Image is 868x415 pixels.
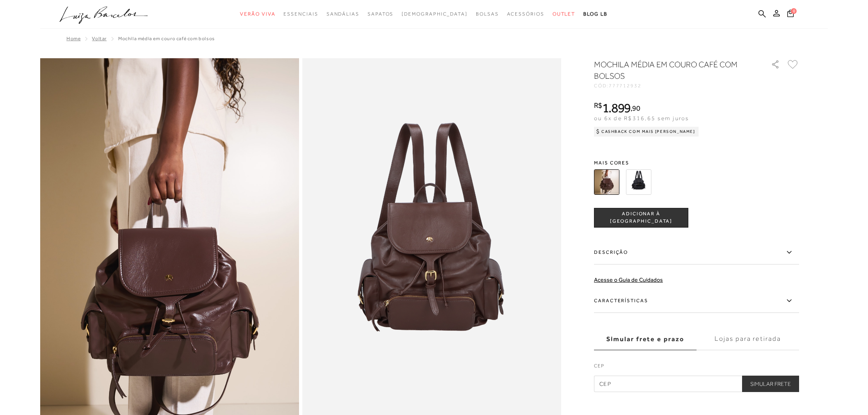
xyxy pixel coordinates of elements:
[553,11,576,17] span: Outlet
[327,7,359,22] a: categoryNavScreenReaderText
[791,8,797,14] span: 0
[118,36,215,41] span: MOCHILA MÉDIA EM COURO CAFÉ COM BOLSOS
[632,104,640,112] span: 90
[594,208,688,228] button: ADICIONAR À [GEOGRAPHIC_DATA]
[583,7,607,22] a: BLOG LB
[594,127,699,137] div: Cashback com Mais [PERSON_NAME]
[594,276,663,283] a: Acesse o Guia de Cuidados
[476,7,499,22] a: categoryNavScreenReaderText
[240,11,275,17] span: Verão Viva
[742,376,799,392] button: Simular Frete
[626,169,651,195] img: MOCHILA MÉDIA EM COURO PRETO COM BOLSOS
[594,328,697,350] label: Simular frete e prazo
[785,9,796,20] button: 0
[594,376,799,392] input: CEP
[594,289,799,313] label: Características
[594,210,688,225] span: ADICIONAR À [GEOGRAPHIC_DATA]
[283,7,318,22] a: categoryNavScreenReaderText
[594,59,748,82] h1: MOCHILA MÉDIA EM COURO CAFÉ COM BOLSOS
[476,11,499,17] span: Bolsas
[594,83,758,88] div: CÓD:
[594,102,602,109] i: R$
[507,11,544,17] span: Acessórios
[402,11,468,17] span: [DEMOGRAPHIC_DATA]
[507,7,544,22] a: categoryNavScreenReaderText
[609,83,642,89] span: 777712932
[402,7,468,22] a: noSubCategoriesText
[66,36,80,41] a: Home
[697,328,799,350] label: Lojas para retirada
[594,362,799,374] label: CEP
[368,11,393,17] span: Sapatos
[553,7,576,22] a: categoryNavScreenReaderText
[92,36,107,41] a: Voltar
[327,11,359,17] span: Sandálias
[594,160,799,165] span: Mais cores
[283,11,318,17] span: Essenciais
[594,241,799,265] label: Descrição
[602,100,631,115] span: 1.899
[594,115,689,121] span: ou 6x de R$316,65 sem juros
[240,7,275,22] a: categoryNavScreenReaderText
[583,11,607,17] span: BLOG LB
[368,7,393,22] a: categoryNavScreenReaderText
[630,105,640,112] i: ,
[594,169,619,195] img: MOCHILA MÉDIA EM COURO CAFÉ COM BOLSOS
